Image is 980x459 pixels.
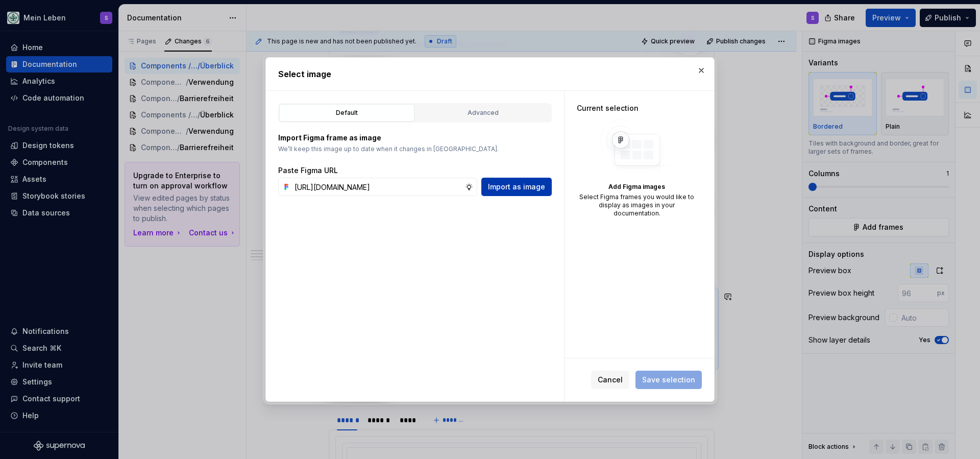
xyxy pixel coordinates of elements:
p: We’ll keep this image up to date when it changes in [GEOGRAPHIC_DATA]. [278,145,552,153]
span: Import as image [488,182,545,192]
div: Select Figma frames you would like to display as images in your documentation. [577,193,697,218]
div: Current selection [577,103,697,113]
label: Paste Figma URL [278,165,338,176]
span: Cancel [598,375,623,385]
button: Cancel [591,371,629,389]
h2: Select image [278,68,702,80]
div: Default [283,108,411,118]
input: https://figma.com/file... [290,178,465,196]
div: Advanced [419,108,547,118]
button: Import as image [481,178,552,196]
div: Add Figma images [577,183,697,191]
p: Import Figma frame as image [278,133,552,143]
